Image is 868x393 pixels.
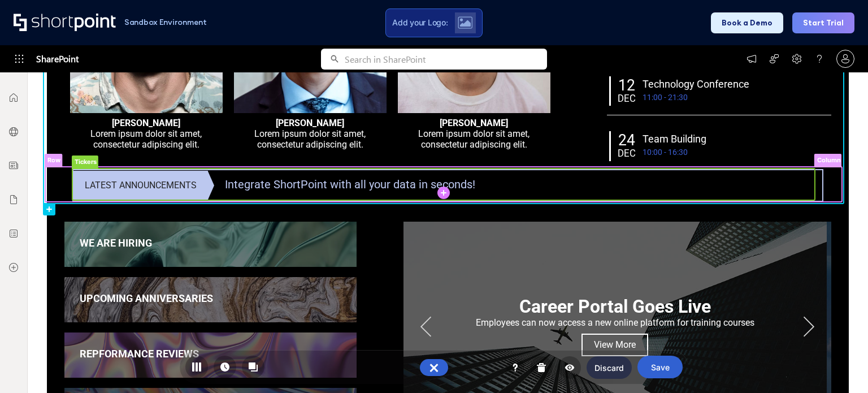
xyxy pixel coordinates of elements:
span: Add your Logo: [392,18,448,28]
input: Search in SharePoint [345,49,547,70]
span: SharePoint [36,45,79,72]
img: Upload logo [458,16,472,29]
button: Discard [587,356,632,379]
h1: Sandbox Environment [124,19,207,25]
iframe: Chat Widget [811,339,868,393]
button: Save [637,356,683,378]
button: Book a Demo [711,12,783,33]
button: Start Trial [792,12,854,33]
